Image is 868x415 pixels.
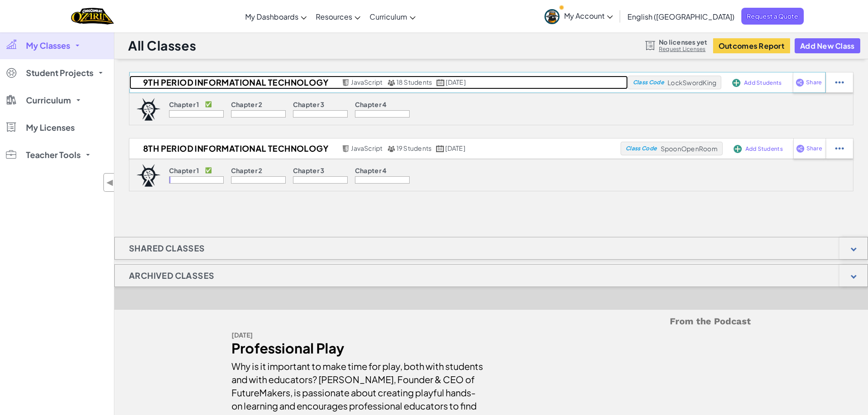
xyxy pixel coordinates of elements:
[396,144,432,152] span: 19 Students
[627,12,734,21] span: English ([GEOGRAPHIC_DATA])
[437,79,445,86] img: calendar.svg
[351,78,382,86] span: JavaScript
[26,123,75,132] span: My Licenses
[355,101,387,108] p: Chapter 4
[129,142,339,155] h2: 8th Period Informational Technology
[668,78,716,87] span: LockSwordKing
[342,79,350,86] img: javascript.png
[231,328,484,342] div: [DATE]
[241,4,311,29] a: My Dashboards
[205,101,212,108] p: ✅
[71,7,113,26] a: Ozaria by CodeCombat logo
[796,144,805,153] img: IconShare_Purple.svg
[311,4,365,29] a: Resources
[106,176,114,189] span: ◀
[129,76,628,89] a: 9th Period Informational Technology JavaScript 18 Students [DATE]
[115,237,219,260] h1: Shared Classes
[128,37,196,54] h1: All Classes
[659,46,707,53] a: Request Licenses
[370,12,407,21] span: Curriculum
[544,9,560,24] img: avatar
[396,78,432,86] span: 18 Students
[26,151,81,159] span: Teacher Tools
[136,164,161,187] img: logo
[796,78,804,87] img: IconShare_Purple.svg
[293,167,325,174] p: Chapter 3
[659,38,707,46] span: No licenses yet
[355,167,387,174] p: Chapter 4
[661,144,718,153] span: SpoonOpenRoom
[129,76,339,89] h2: 9th Period Informational Technology
[623,4,739,29] a: English ([GEOGRAPHIC_DATA])
[387,145,395,152] img: MultipleUsers.png
[26,96,71,104] span: Curriculum
[806,146,822,151] span: Share
[136,98,161,121] img: logo
[293,101,325,108] p: Chapter 3
[741,8,804,25] a: Request a Quote
[342,145,350,152] img: javascript.png
[446,78,465,86] span: [DATE]
[564,11,613,20] span: My Account
[732,79,740,87] img: IconAddStudents.svg
[205,167,212,174] p: ✅
[169,167,200,174] p: Chapter 1
[436,145,444,152] img: calendar.svg
[26,69,93,77] span: Student Projects
[231,314,751,328] h5: From the Podcast
[835,78,844,87] img: IconStudentEllipsis.svg
[713,38,790,53] button: Outcomes Report
[835,144,844,153] img: IconStudentEllipsis.svg
[626,146,657,151] span: Class Code
[445,144,465,152] span: [DATE]
[734,145,742,153] img: IconAddStudents.svg
[795,38,860,53] button: Add New Class
[231,342,484,355] div: Professional Play
[351,144,382,152] span: JavaScript
[169,101,200,108] p: Chapter 1
[129,142,621,155] a: 8th Period Informational Technology JavaScript 19 Students [DATE]
[540,2,617,31] a: My Account
[71,7,113,26] img: Home
[806,80,822,85] span: Share
[231,101,262,108] p: Chapter 2
[387,79,395,86] img: MultipleUsers.png
[365,4,420,29] a: Curriculum
[633,80,664,85] span: Class Code
[245,12,298,21] span: My Dashboards
[115,264,228,287] h1: Archived Classes
[744,80,781,86] span: Add Students
[26,41,70,50] span: My Classes
[316,12,352,21] span: Resources
[231,167,262,174] p: Chapter 2
[745,146,783,152] span: Add Students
